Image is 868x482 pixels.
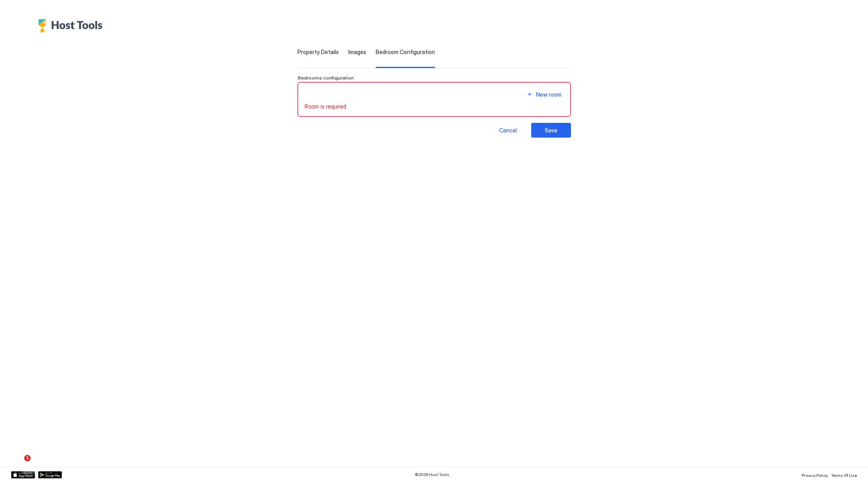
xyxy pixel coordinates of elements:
span: © 2025 Host Tools [415,472,449,477]
button: Cancel [488,123,528,138]
div: New room [536,90,561,99]
span: Bedroom Configuration [376,49,435,56]
a: Google Play Store [38,471,62,478]
span: 1 [24,455,31,461]
button: Save [531,123,571,138]
a: App Store [11,471,35,478]
span: Images [348,49,366,56]
span: Terms Of Use [831,473,857,478]
a: Privacy Policy [802,470,828,479]
div: Host Tools Logo [38,19,107,33]
span: Privacy Policy [802,473,828,478]
div: Save [545,126,557,134]
span: Room is required [305,103,346,110]
div: Cancel [499,126,517,134]
a: Terms Of Use [831,470,857,479]
span: Bedrooms configuration [298,75,354,81]
span: Property Details [297,49,339,56]
button: New room [524,89,564,100]
iframe: Intercom live chat [8,455,27,474]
